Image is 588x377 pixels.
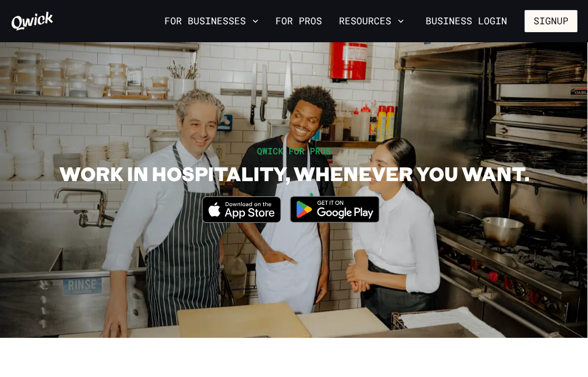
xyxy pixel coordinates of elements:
[283,190,386,229] img: Get it on Google Play
[257,145,331,156] span: QWICK FOR PROS
[59,162,529,185] h1: WORK IN HOSPITALITY, WHENEVER YOU WANT.
[335,12,408,30] button: Resources
[525,10,577,32] button: Signup
[271,12,326,30] a: For Pros
[202,214,281,225] a: Download on the App Store
[417,10,516,32] a: Business Login
[160,12,263,30] button: For Businesses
